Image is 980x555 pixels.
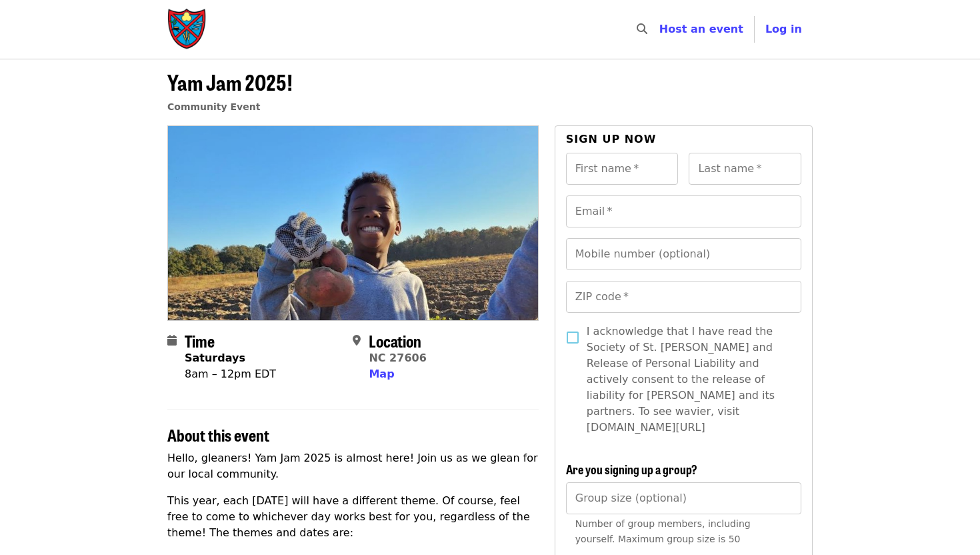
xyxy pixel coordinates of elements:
button: Log in [755,16,813,43]
span: Map [369,368,394,380]
strong: Saturdays [185,352,245,364]
span: I acknowledge that I have read the Society of St. [PERSON_NAME] and Release of Personal Liability... [587,324,791,436]
img: Yam Jam 2025! organized by Society of St. Andrew [168,126,538,320]
span: Location [369,329,421,352]
input: ZIP code [566,281,801,313]
a: Host an event [659,23,743,35]
input: Mobile number (optional) [566,238,801,270]
span: Yam Jam 2025! [167,66,293,97]
span: Number of group members, including yourself. Maximum group size is 50 [575,518,751,544]
input: Email [566,195,801,227]
span: Sign up now [566,133,657,145]
i: calendar icon [167,334,177,347]
img: Society of St. Andrew - Home [167,8,207,51]
a: Community Event [167,101,260,112]
input: Last name [689,153,801,185]
button: Map [369,366,394,382]
span: About this event [167,423,269,446]
input: [object Object] [566,482,801,514]
input: Search [655,13,666,45]
div: 8am – 12pm EDT [185,366,276,382]
a: NC 27606 [369,352,426,364]
i: search icon [637,23,647,35]
span: Log in [765,23,802,35]
p: This year, each [DATE] will have a different theme. Of course, feel free to come to whichever day... [167,493,539,541]
i: map-marker-alt icon [353,334,361,347]
p: Hello, gleaners! Yam Jam 2025 is almost here! Join us as we glean for our local community. [167,450,539,482]
span: Time [185,329,215,352]
input: First name [566,153,679,185]
span: Are you signing up a group? [566,460,697,478]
